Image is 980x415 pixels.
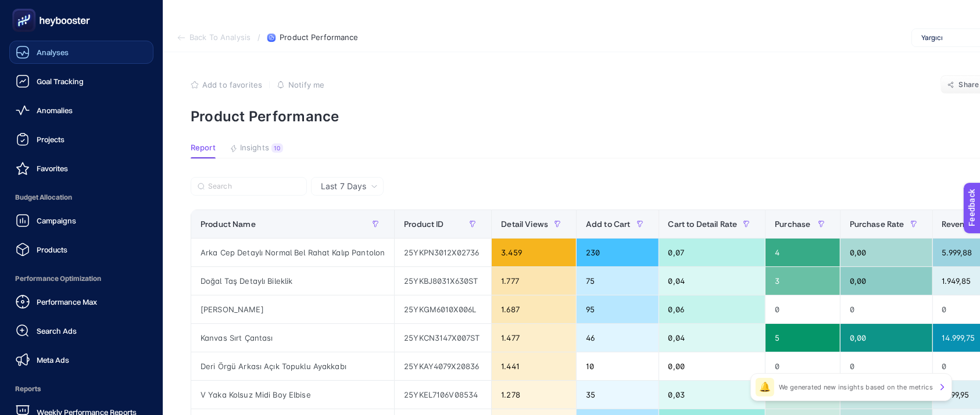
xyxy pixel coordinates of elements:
[191,324,394,352] div: Kanvas Sırt Çantası
[9,319,153,342] a: Search Ads
[288,80,324,89] span: Notify me
[840,267,932,295] div: 0,00
[668,219,738,229] span: Cart to Detail Rate
[577,381,659,409] div: 35
[404,219,443,229] span: Product ID
[208,182,300,191] input: Search
[37,77,84,86] span: Goal Tracking
[277,80,324,89] button: Notify me
[240,143,269,153] span: Insights
[9,70,153,93] a: Goal Tracking
[9,157,153,180] a: Favorites
[7,3,44,13] span: Feedback
[321,181,366,192] span: Last 7 Days
[37,355,69,365] span: Meta Ads
[492,239,576,266] div: 3.459
[271,143,283,153] div: 10
[37,216,76,225] span: Campaigns
[395,267,491,295] div: 25YKBJ8031X630ST
[840,352,932,380] div: 0
[959,80,979,89] span: Share
[942,219,974,229] span: Revenue
[577,352,659,380] div: 10
[659,295,766,323] div: 0,06
[191,80,262,89] button: Add to favorites
[37,245,67,254] span: Products
[756,378,774,396] div: 🔔
[37,164,68,173] span: Favorites
[9,186,153,209] span: Budget Allocation
[37,106,73,115] span: Anomalies
[9,41,153,64] a: Analyses
[840,324,932,352] div: 0,00
[779,382,933,392] p: We generated new insights based on the metrics
[492,295,576,323] div: 1.687
[9,238,153,261] a: Products
[9,377,153,400] span: Reports
[659,239,766,266] div: 0,07
[766,267,839,295] div: 3
[191,295,394,323] div: [PERSON_NAME]
[577,295,659,323] div: 95
[37,326,77,335] span: Search Ads
[501,219,548,229] span: Detail Views
[191,239,394,266] div: Arka Cep Detaylı Normal Bel Rahat Kalıp Pantolon
[766,352,839,380] div: 0
[659,324,766,352] div: 0,04
[492,324,576,352] div: 1.477
[191,267,394,295] div: Doğal Taş Detaylı Bileklik
[492,267,576,295] div: 1.777
[9,128,153,151] a: Projects
[766,324,839,352] div: 5
[37,135,65,144] span: Projects
[659,352,766,380] div: 0,00
[492,381,576,409] div: 1.278
[9,290,153,313] a: Performance Max
[395,324,491,352] div: 25YKCN3147X007ST
[202,80,262,89] span: Add to favorites
[577,239,659,266] div: 230
[9,348,153,371] a: Meta Ads
[9,209,153,232] a: Campaigns
[257,33,260,42] span: /
[775,219,810,229] span: Purchase
[850,219,904,229] span: Purchase Rate
[9,267,153,290] span: Performance Optimization
[280,33,358,42] span: Product Performance
[395,295,491,323] div: 25YKGM6010X006L
[37,48,69,57] span: Analyses
[395,239,491,266] div: 25YKPN3012X02736
[191,352,394,380] div: Deri Örgü Arkası Açık Topuklu Ayakkabı
[766,239,839,266] div: 4
[577,267,659,295] div: 75
[577,324,659,352] div: 46
[586,219,631,229] span: Add to Cart
[37,297,97,306] span: Performance Max
[766,295,839,323] div: 0
[395,381,491,409] div: 25YKEL7106V08534
[492,352,576,380] div: 1.441
[659,267,766,295] div: 0,04
[191,381,394,409] div: V Yaka Kolsuz Midi Boy Elbise
[395,352,491,380] div: 25YKAY4079X20836
[201,219,256,229] span: Product Name
[659,381,766,409] div: 0,03
[189,33,251,42] span: Back To Analysis
[191,143,216,153] span: Report
[840,295,932,323] div: 0
[840,239,932,266] div: 0,00
[9,99,153,122] a: Anomalies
